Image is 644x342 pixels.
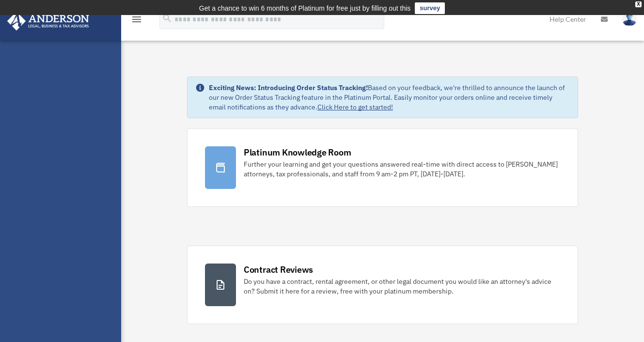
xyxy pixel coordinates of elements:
[635,1,642,7] div: close
[187,246,578,324] a: Contract Reviews Do you have a contract, rental agreement, or other legal document you would like...
[4,12,92,31] img: Anderson Advisors Platinum Portal
[209,83,570,112] div: Based on your feedback, we're thrilled to announce the launch of our new Order Status Tracking fe...
[244,264,313,276] div: Contract Reviews
[162,13,173,24] i: search
[415,2,445,14] a: survey
[244,277,560,296] div: Do you have a contract, rental agreement, or other legal document you would like an attorney's ad...
[131,17,142,25] a: menu
[187,128,578,207] a: Platinum Knowledge Room Further your learning and get your questions answered real-time with dire...
[244,146,351,158] div: Platinum Knowledge Room
[209,83,368,92] strong: Exciting News: Introducing Order Status Tracking!
[622,12,637,26] img: User Pic
[199,2,411,14] div: Get a chance to win 6 months of Platinum for free just by filling out this
[244,159,560,179] div: Further your learning and get your questions answered real-time with direct access to [PERSON_NAM...
[131,14,142,25] i: menu
[317,103,393,111] a: Click Here to get started!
